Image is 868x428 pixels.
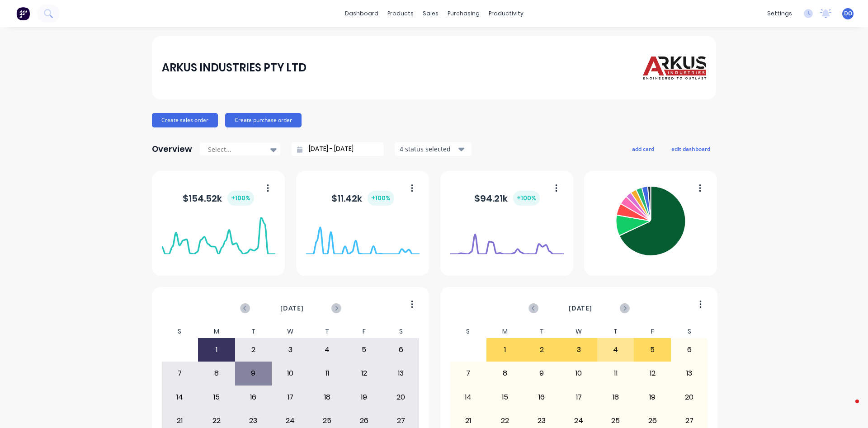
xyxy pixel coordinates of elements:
[560,325,597,338] div: W
[626,143,660,155] button: add card
[524,339,560,361] div: 2
[383,386,419,409] div: 20
[487,362,523,385] div: 8
[382,325,420,338] div: S
[450,362,486,385] div: 7
[236,362,272,385] div: 9
[486,325,524,338] div: M
[383,362,419,385] div: 13
[643,51,706,84] img: ARKUS INDUSTRIES PTY LTD
[383,339,419,361] div: 6
[561,386,597,409] div: 17
[161,325,198,338] div: S
[474,191,540,206] div: $ 94.21k
[346,339,382,361] div: 5
[634,325,671,338] div: F
[487,339,523,361] div: 1
[665,143,716,155] button: edit dashboard
[450,386,486,409] div: 14
[524,386,560,409] div: 16
[198,339,235,361] div: 1
[227,191,254,206] div: + 100 %
[198,325,235,338] div: M
[16,7,30,20] img: Factory
[671,386,708,409] div: 20
[280,303,304,313] span: [DATE]
[844,9,852,18] span: DO
[671,339,708,361] div: 6
[162,362,198,385] div: 7
[183,191,254,206] div: $ 154.52k
[309,325,346,338] div: T
[837,397,859,419] iframe: Intercom live chat
[236,386,272,409] div: 16
[634,386,670,409] div: 19
[763,7,797,20] div: settings
[340,7,383,20] a: dashboard
[309,362,345,385] div: 11
[346,362,382,385] div: 12
[236,339,272,361] div: 2
[561,362,597,385] div: 10
[634,362,670,385] div: 12
[198,362,235,385] div: 8
[346,386,382,409] div: 19
[524,362,560,385] div: 9
[162,59,307,77] div: ARKUS INDUSTRIES PTY LTD
[598,386,634,409] div: 18
[598,362,634,385] div: 11
[569,303,592,313] span: [DATE]
[597,325,634,338] div: T
[345,325,382,338] div: F
[272,386,308,409] div: 17
[524,325,561,338] div: T
[395,142,472,156] button: 4 status selected
[152,113,218,127] button: Create sales order
[487,386,523,409] div: 15
[634,339,670,361] div: 5
[368,191,394,206] div: + 100 %
[561,339,597,361] div: 3
[309,386,345,409] div: 18
[331,191,394,206] div: $ 11.42k
[383,7,418,20] div: products
[443,7,484,20] div: purchasing
[235,325,272,338] div: T
[598,339,634,361] div: 4
[152,140,192,158] div: Overview
[450,325,487,338] div: S
[225,113,302,127] button: Create purchase order
[513,191,540,206] div: + 100 %
[671,362,708,385] div: 13
[671,325,708,338] div: S
[484,7,528,20] div: productivity
[162,386,198,409] div: 14
[400,144,457,154] div: 4 status selected
[418,7,443,20] div: sales
[272,362,308,385] div: 10
[272,325,309,338] div: W
[272,339,308,361] div: 3
[198,386,235,409] div: 15
[309,339,345,361] div: 4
